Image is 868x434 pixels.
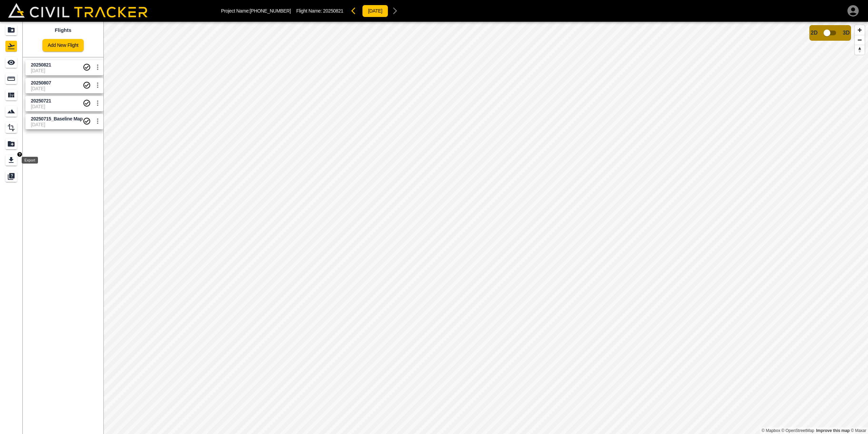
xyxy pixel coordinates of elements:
[103,22,868,434] canvas: Map
[811,30,817,36] span: 2D
[782,428,814,433] a: OpenStreetMap
[323,8,343,14] span: 20250821
[855,25,865,35] button: Zoom in
[362,5,388,17] button: [DATE]
[843,30,850,36] span: 3D
[855,45,865,55] button: Reset bearing to north
[8,3,147,17] img: Civil Tracker
[22,157,38,164] div: Export
[851,428,866,433] a: Maxar
[221,8,291,14] p: Project Name: [PHONE_NUMBER]
[855,35,865,45] button: Zoom out
[762,428,780,433] a: Mapbox
[816,428,850,433] a: Map feedback
[296,8,343,14] p: Flight Name:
